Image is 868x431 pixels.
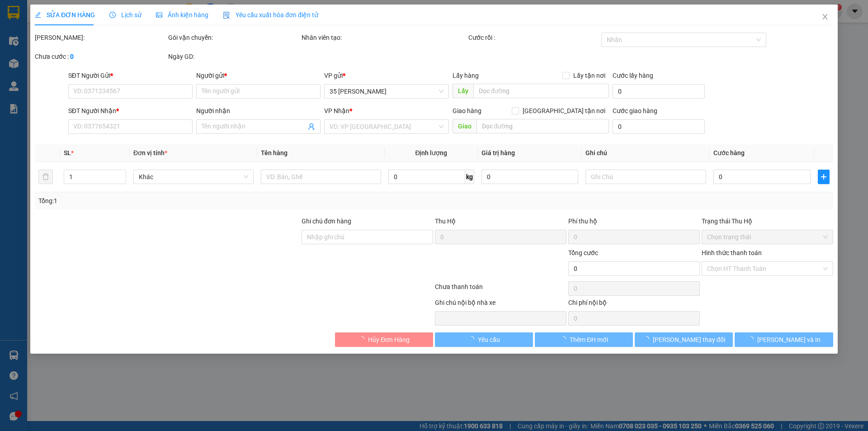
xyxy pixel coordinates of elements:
button: Hủy Đơn Hàng [335,332,433,347]
span: SỬA ĐƠN HÀNG [35,11,95,19]
button: Yêu cầu [435,332,533,347]
span: Giá trị hàng [481,149,515,156]
img: icon [223,12,230,19]
span: [GEOGRAPHIC_DATA] tận nơi [519,106,609,116]
span: Lịch sử [109,11,142,19]
label: Hình thức thanh toán [702,249,762,256]
span: Giao [453,119,476,133]
span: Chọn trạng thái [707,230,828,244]
label: Cước giao hàng [613,107,657,114]
span: kg [465,170,474,184]
div: Người gửi [196,71,321,81]
div: Chi phí nội bộ [568,298,700,311]
input: Cước lấy hàng [613,84,705,99]
label: Cước lấy hàng [613,72,653,79]
span: loading [468,336,478,342]
span: user-add [308,123,316,130]
input: Ghi Chú [586,170,706,184]
span: Khác [139,170,248,184]
input: Dọc đường [473,84,609,98]
b: 0 [70,53,74,60]
span: loading [358,336,368,342]
label: Ghi chú đơn hàng [302,218,351,225]
div: Ngày GD: [168,52,300,62]
div: Chưa cước : [35,52,166,62]
div: Người nhận [196,106,321,116]
span: 35 Trần Phú [330,85,443,98]
span: Lấy [453,84,473,98]
input: Dọc đường [476,119,609,133]
th: Ghi chú [582,144,710,162]
span: Lấy hàng [453,72,479,79]
div: Nhân viên tạo: [302,33,467,43]
div: Gói vận chuyển: [168,33,300,43]
div: SĐT Người Nhận [68,106,193,116]
span: [PERSON_NAME] và In [757,335,821,345]
div: SĐT Người Gửi [68,71,193,81]
div: Tổng: 1 [38,196,335,206]
span: SL [64,149,71,156]
span: close [821,13,829,20]
div: VP gửi [325,71,449,81]
span: Lấy tận nơi [570,71,609,81]
span: Đơn vị tính [133,149,167,156]
span: Yêu cầu xuất hóa đơn điện tử [223,11,318,19]
input: Cước giao hàng [613,119,705,134]
span: edit [35,12,41,18]
span: VP Nhận [325,107,350,114]
span: loading [560,336,570,342]
span: Thêm ĐH mới [570,335,608,345]
span: [PERSON_NAME] thay đổi [653,335,725,345]
button: Thêm ĐH mới [535,332,633,347]
button: Close [812,5,838,30]
button: [PERSON_NAME] thay đổi [635,332,733,347]
button: [PERSON_NAME] và In [735,332,833,347]
input: Ghi chú đơn hàng [302,230,433,244]
span: loading [747,336,757,342]
span: Giao hàng [453,107,481,114]
div: Chưa thanh toán [434,282,567,298]
span: Cước hàng [713,149,745,156]
div: Phí thu hộ [568,216,700,230]
span: Định lượng [415,149,448,156]
div: Trạng thái Thu Hộ [702,216,833,226]
input: VD: Bàn, Ghế [261,170,381,184]
span: Ảnh kiện hàng [156,11,208,19]
span: Hủy Đơn Hàng [368,335,410,345]
span: Tổng cước [568,249,598,256]
span: clock-circle [109,12,116,18]
div: Cước rồi : [468,33,600,43]
span: Yêu cầu [478,335,500,345]
span: Tên hàng [261,149,288,156]
span: loading [643,336,653,342]
div: [PERSON_NAME]: [35,33,166,43]
button: plus [818,170,830,184]
span: Thu Hộ [435,218,456,225]
span: plus [818,173,829,180]
span: picture [156,12,162,18]
div: Ghi chú nội bộ nhà xe [435,298,566,311]
button: delete [38,170,53,184]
